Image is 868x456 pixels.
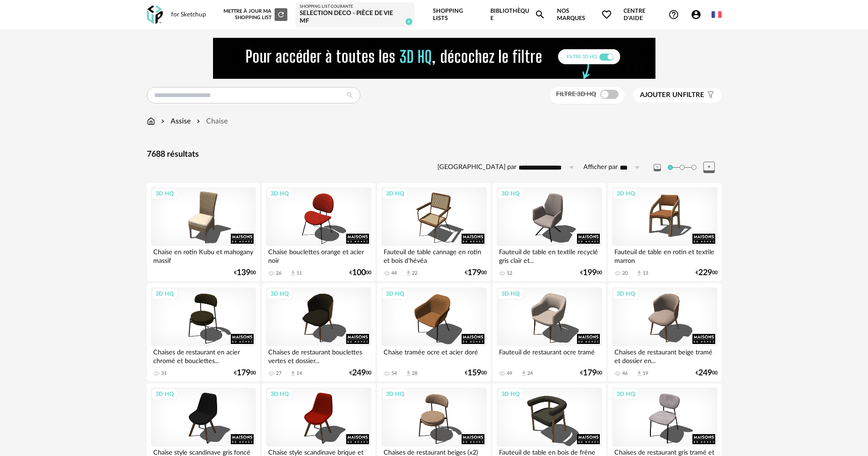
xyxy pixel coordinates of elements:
div: 3D HQ [382,388,408,400]
span: Magnify icon [535,9,546,20]
img: fr [712,10,722,20]
div: Fauteuil de table en textile recyclé gris clair et... [497,246,602,264]
a: Shopping List courante Selection deco - Pièce de vie MF 8 [300,4,411,26]
a: 3D HQ Fauteuil de table cannage en rotin et bois d'hévéa 44 Download icon 22 €17900 [377,183,490,282]
div: 54 [391,370,397,377]
label: [GEOGRAPHIC_DATA] par [437,163,516,172]
div: € 00 [696,270,717,276]
div: 12 [507,270,512,277]
div: 22 [412,270,417,277]
a: 3D HQ Chaises de restaurant beige tramé et dossier en... 46 Download icon 19 €24900 [608,283,721,382]
a: 3D HQ Fauteuil de table en textile recyclé gris clair et... 12 €19900 [493,183,606,282]
span: Account Circle icon [691,9,706,20]
div: € 00 [580,270,602,276]
span: filtre [640,91,704,100]
span: Ajouter un [640,92,683,98]
div: 46 [622,370,628,377]
div: 3D HQ [497,388,524,400]
div: 7688 résultats [147,149,722,160]
div: Chaise tramée ocre et acier doré [381,346,486,364]
span: Centre d'aideHelp Circle Outline icon [624,7,679,22]
div: 3D HQ [382,188,408,200]
div: for Sketchup [171,11,206,19]
span: Download icon [405,270,412,277]
a: 3D HQ Chaises de restaurant bouclettes vertes et dossier... 27 Download icon 14 €24900 [262,283,375,382]
div: Chaise en rotin Kubu et mahogany massif [151,246,256,264]
div: 3D HQ [151,288,178,300]
div: € 00 [234,270,256,276]
a: 3D HQ Chaise en rotin Kubu et mahogany massif €13900 [147,183,260,282]
div: 11 [296,270,302,277]
span: 8 [405,18,412,25]
div: € 00 [349,370,371,376]
span: Download icon [636,270,643,277]
span: Heart Outline icon [601,9,612,20]
div: Chaises de restaurant en acier chromé et bouclettes... [151,346,256,364]
div: € 00 [696,370,717,376]
a: 3D HQ Fauteuil de restaurant ocre tramé 49 Download icon 24 €17900 [493,283,606,382]
div: 26 [276,270,281,277]
div: Chaises de restaurant beige tramé et dossier en... [612,346,717,364]
div: 14 [296,370,302,377]
img: OXP [147,5,163,24]
img: FILTRE%20HQ%20NEW_V1%20(4).gif [213,38,655,79]
div: 27 [276,370,281,377]
div: € 00 [580,370,602,376]
span: 179 [468,270,481,276]
div: Selection deco - Pièce de vie MF [300,10,411,26]
div: 49 [507,370,512,377]
div: 13 [643,270,648,277]
div: Chaises de restaurant bouclettes vertes et dossier... [266,346,371,364]
span: Account Circle icon [691,9,702,20]
a: 3D HQ Chaises de restaurant en acier chromé et bouclettes... 31 €17900 [147,283,260,382]
div: € 00 [465,370,487,376]
span: 229 [698,270,712,276]
div: Shopping List courante [300,4,411,10]
div: 24 [527,370,533,377]
span: 159 [468,370,481,376]
span: Download icon [636,370,643,377]
div: 20 [622,270,628,277]
div: 3D HQ [497,188,524,200]
div: Chaise bouclettes orange et acier noir [266,246,371,264]
div: 3D HQ [497,288,524,300]
div: Fauteuil de table en rotin et textile marron [612,246,717,264]
a: 3D HQ Chaise bouclettes orange et acier noir 26 Download icon 11 €10000 [262,183,375,282]
span: 179 [583,370,597,376]
div: 3D HQ [151,188,178,200]
span: Download icon [405,370,412,377]
div: 44 [391,270,397,277]
div: 31 [161,370,166,377]
div: 3D HQ [613,388,639,400]
img: svg+xml;base64,PHN2ZyB3aWR0aD0iMTYiIGhlaWdodD0iMTYiIHZpZXdCb3g9IjAgMCAxNiAxNiIgZmlsbD0ibm9uZSIgeG... [159,116,166,127]
div: 3D HQ [266,388,293,400]
div: Fauteuil de restaurant ocre tramé [497,346,602,364]
div: € 00 [234,370,256,376]
div: 3D HQ [151,388,178,400]
span: Help Circle Outline icon [668,9,679,20]
span: 179 [237,370,250,376]
div: Mettre à jour ma Shopping List [222,8,287,21]
div: 3D HQ [613,288,639,300]
div: Fauteuil de table cannage en rotin et bois d'hévéa [381,246,486,264]
span: 199 [583,270,597,276]
span: 249 [352,370,366,376]
div: 3D HQ [266,288,293,300]
div: 3D HQ [382,288,408,300]
span: Download icon [290,370,296,377]
label: Afficher par [583,163,618,172]
div: 19 [643,370,648,377]
div: 3D HQ [613,188,639,200]
span: 139 [237,270,250,276]
div: Assise [159,116,191,127]
div: € 00 [349,270,371,276]
div: 3D HQ [266,188,293,200]
a: 3D HQ Chaise tramée ocre et acier doré 54 Download icon 28 €15900 [377,283,490,382]
img: svg+xml;base64,PHN2ZyB3aWR0aD0iMTYiIGhlaWdodD0iMTciIHZpZXdCb3g9IjAgMCAxNiAxNyIgZmlsbD0ibm9uZSIgeG... [147,116,155,127]
span: Refresh icon [277,12,285,17]
button: Ajouter unfiltre Filter icon [633,88,722,102]
span: Filtre 3D HQ [556,91,596,97]
span: 249 [698,370,712,376]
span: Download icon [520,370,527,377]
a: 3D HQ Fauteuil de table en rotin et textile marron 20 Download icon 13 €22900 [608,183,721,282]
